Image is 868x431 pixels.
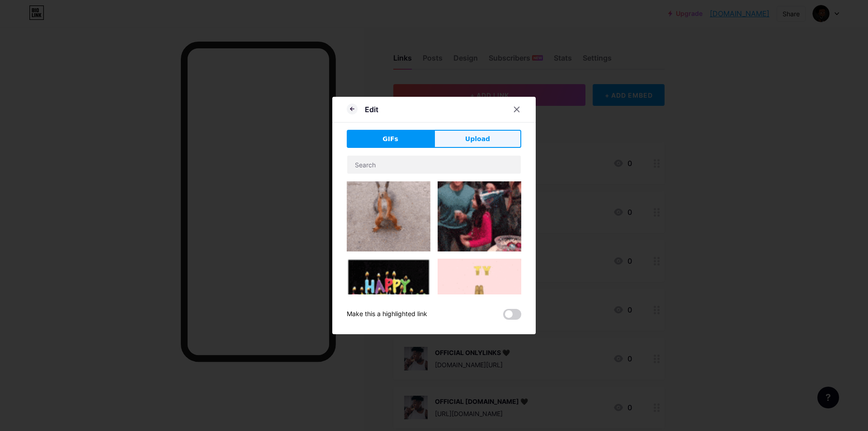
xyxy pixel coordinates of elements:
img: Gihpy [438,181,521,251]
div: Make this a highlighted link [347,309,427,320]
span: GIFs [382,134,398,144]
span: Upload [465,134,490,144]
button: GIFs [347,130,434,148]
img: Gihpy [347,259,430,319]
div: Edit [365,104,378,115]
input: Search [347,156,521,174]
button: Upload [434,130,521,148]
img: Gihpy [438,259,521,342]
img: Gihpy [347,181,430,251]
